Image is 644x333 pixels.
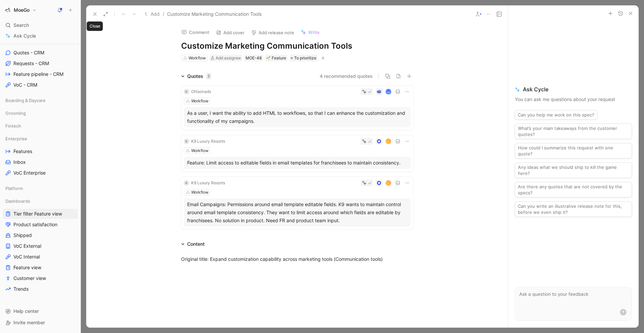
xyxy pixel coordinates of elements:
div: Search [3,20,78,30]
a: Quotes - CRM [3,48,78,58]
h1: Customize Marketing Communication Tools [181,41,413,51]
button: View actions [68,253,75,260]
div: Feature [266,55,286,61]
div: Quotes [187,72,211,80]
span: VoC - CRM [13,82,37,88]
div: DashboardsTier filter Feature viewProduct satisfactionShippedVoC ExternalVoC InternalFeature view... [3,196,78,294]
button: View actions [68,148,75,155]
div: CRMInbox - CRMQuotes - CRMRequests - CRMFeature pipeline - CRMVoC - CRM [3,24,78,90]
img: MoeGo [4,7,11,13]
div: To prioritize [289,55,318,61]
div: K [184,180,189,186]
span: Ask Cycle [515,85,632,93]
div: K9 Luxury Resorts [191,138,225,145]
button: 4 recommended quotes [320,72,373,80]
span: Shipped [13,232,32,239]
div: Email Campaigns: Permissions around email template editable fields. K9 wants to maintain control ... [187,200,407,225]
div: Fintech [3,121,78,133]
span: Add assignee [216,55,241,60]
div: Workflow [191,189,209,196]
span: Boarding & Daycare [5,97,46,104]
div: g [386,181,390,185]
img: 🌱 [266,56,270,60]
div: Enterprise [3,134,78,144]
button: Add cover [213,28,248,37]
button: Can you write an illustrative release note for this, before we even ship it? [515,201,632,217]
a: Customer view [3,273,78,283]
button: View actions [68,82,75,88]
button: View actions [68,170,75,176]
a: Feature view [3,263,78,273]
a: Feature pipeline - CRM [3,69,78,79]
span: Requests - CRM [13,60,49,67]
button: MoeGoMoeGo [3,5,38,15]
span: Grooming [5,110,26,116]
div: Boarding & Daycare [3,95,78,105]
span: Customize Marketing Communication Tools [167,10,262,18]
span: Feature pipeline - CRM [13,71,63,78]
span: Enterprise [5,135,27,142]
button: Comment [178,28,212,37]
span: VoC Internal [13,253,40,260]
button: View actions [68,243,75,249]
div: Fintech [3,121,78,131]
button: Write [298,28,323,37]
button: View actions [68,264,75,271]
div: Original title: Expand customization capability across marketing tools (Communication tools) [181,255,413,263]
a: VoC External [3,241,78,251]
span: To prioritize [294,55,316,61]
button: View actions [68,60,75,67]
button: View actions [68,232,75,239]
div: Content [187,240,205,248]
a: Product satisfaction [3,220,78,230]
span: Customer view [13,275,46,282]
button: Are there any quotes that are not covered by the specs? [515,182,632,197]
a: Tier filter Feature view [3,209,78,219]
div: Boarding & Daycare [3,95,78,107]
div: Quotes3 [178,72,214,80]
div: MOE-48 [246,55,262,61]
a: Shipped [3,230,78,240]
button: What’s your main takeaways from the customer quotes? [515,124,632,139]
div: Workflow [191,147,209,154]
button: How could I summarize this request with one quote? [515,143,632,158]
div: Workflow [189,55,206,61]
p: You can ask me questions about your request [515,95,632,103]
div: g [386,139,390,144]
button: View actions [68,210,75,217]
button: View actions [68,275,75,282]
span: Write [308,29,320,35]
span: Product satisfaction [13,221,57,228]
div: Close [87,21,103,31]
span: Inbox [13,159,26,165]
div: Content [178,240,207,248]
div: 3 [206,73,211,80]
div: EnterpriseFeaturesInboxVoC Enterprise [3,134,78,178]
span: / [163,10,164,18]
h1: MoeGo [14,7,30,13]
button: Add release note [248,28,297,37]
span: VoC External [13,243,41,249]
span: Ask Cycle [13,32,36,40]
div: Grooming [3,108,78,120]
a: VoC Internal [3,252,78,262]
button: View actions [68,221,75,228]
a: Inbox [3,157,78,167]
img: avatar [386,90,390,94]
span: Invite member [13,320,45,325]
span: Trends [13,286,29,292]
span: Help center [13,308,39,314]
div: 🌱Feature [265,55,287,61]
span: Feature view [13,264,41,271]
span: VoC Enterprise [13,170,46,176]
button: View actions [68,71,75,78]
button: View actions [68,159,75,165]
div: Feature: Limit access to editable fields in email templates for franchisees to maintain consistency. [187,159,407,167]
div: K [184,139,189,144]
a: Requests - CRM [3,58,78,68]
button: Any ideas what we should ship to kill the game here? [515,162,632,178]
button: View actions [68,286,75,292]
div: Dashboards [3,196,78,206]
div: Platform [3,183,78,195]
a: Ask Cycle [3,31,78,41]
